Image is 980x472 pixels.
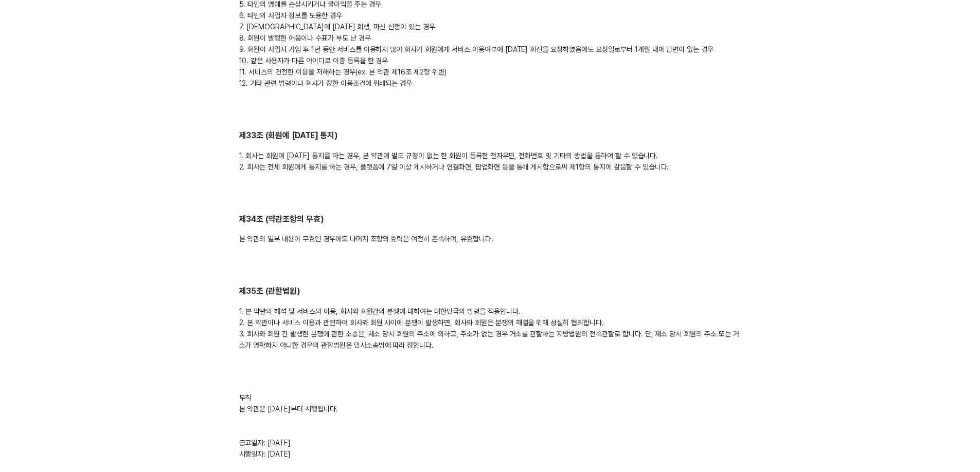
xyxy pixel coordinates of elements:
h2: 제33조 (회원에 [DATE] 통지) [239,130,741,142]
div: 1. 본 약관의 해석 및 서비스의 이용, 회사와 회원간의 분쟁에 대하여는 대한민국의 법령을 적용합니다. 2. 본 약관이나 서비스 이용과 관련하여 회사와 회원 사이에 분쟁이 발... [239,306,741,351]
div: 1. 회사는 회원에 [DATE] 통지를 하는 경우, 본 약관에 별도 규정이 없는 한 회원이 등록한 전자우편, 전화번호 및 기타의 방법을 통하여 할 수 있습니다. 2. 회사는 ... [239,150,741,173]
h2: 제34조 (약관조항의 무효) [239,214,741,225]
div: 부칙 본 약관은 [DATE]부터 시행됩니다. 공고일자: [DATE] 시행일자: [DATE] [239,392,741,460]
h2: 제35조 (관할법원) [239,286,741,297]
div: 본 약관의 일부 내용이 무효인 경우에도 나머지 조항의 효력은 여전히 존속하며, 유효합니다. [239,233,741,244]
